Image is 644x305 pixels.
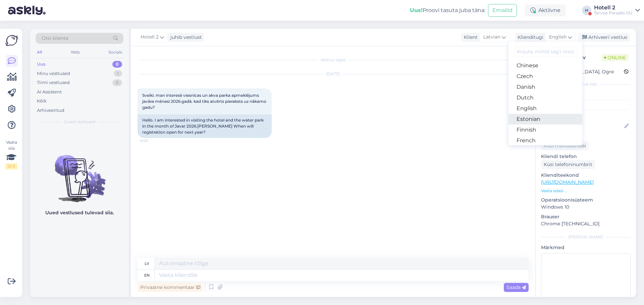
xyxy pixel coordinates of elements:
a: Finnish [508,125,582,135]
div: Tiimi vestlused [37,79,70,86]
p: Operatsioonisüsteem [541,197,631,204]
div: Privaatne kommentaar [138,283,203,292]
span: Saada [506,284,526,290]
div: AI Assistent [37,89,62,95]
div: Klient [461,34,478,41]
span: Hotell 2 [141,33,159,41]
span: Otsi kliente [42,35,68,42]
div: lv [145,258,149,269]
div: Küsi telefoninumbrit [541,160,595,169]
div: Kliendi info [541,81,631,87]
div: Hello. I am interested in visiting the hotel and the water park in the month of Javar 2026.[PERSO... [138,115,272,138]
span: Online [601,54,629,61]
a: English [508,103,582,114]
div: en [144,270,150,281]
p: Klienditeekond [541,172,631,179]
p: Brauser [541,213,631,220]
img: Askly Logo [5,34,18,47]
div: Klienditugi [515,34,543,41]
div: Proovi tasuta juba täna: [410,6,485,14]
div: Minu vestlused [37,70,70,77]
p: Kliendi tag'id [541,91,631,98]
button: Emailid [488,4,517,17]
div: Socials [107,48,123,57]
div: Vaata siia [5,139,17,169]
div: 0 / 3 [5,163,17,169]
input: Kirjuta, millist tag'i otsid [514,47,577,57]
p: Kliendi email [541,134,631,141]
div: H [582,6,591,15]
p: Märkmed [541,244,631,251]
div: All [36,48,43,57]
p: Kliendi nimi [541,112,631,120]
a: [URL][DOMAIN_NAME] [541,179,594,185]
div: [DATE] [138,71,529,77]
div: juhib vestlust [168,34,202,41]
span: Sveiki. man interesē viesnīcas un akva parka apmeklējums javāra mēnesī 2026.gadā. kad tiks atvērt... [142,93,267,110]
input: Lisa nimi [541,123,623,130]
div: Tervise Paradiis OÜ [594,10,633,16]
div: Arhiveeritud [37,107,64,114]
span: Latvian [483,33,500,41]
p: Vaata edasi ... [541,188,631,194]
div: Uus [37,61,46,68]
a: Dutch [508,92,582,103]
div: [PERSON_NAME] [541,234,631,240]
span: English [549,33,567,41]
img: No chats [30,143,129,203]
div: Hotell 2 [594,5,633,10]
a: Chinese [508,60,582,71]
div: 0 [112,61,122,68]
input: Lisa tag [541,100,631,110]
span: 10:03 [140,138,165,143]
a: French [508,135,582,146]
a: Czech [508,71,582,82]
div: Küsi meiliaadressi [541,141,589,150]
p: Kliendi telefon [541,153,631,160]
div: 0 [112,79,122,86]
div: Arhiveeri vestlus [578,33,630,42]
a: Estonian [508,114,582,125]
div: Kõik [37,98,47,104]
p: Windows 10 [541,204,631,211]
div: Aktiivne [525,4,566,16]
a: Hotell 2Tervise Paradiis OÜ [594,5,640,16]
p: Uued vestlused tulevad siia. [45,209,114,216]
p: Chrome [TECHNICAL_ID] [541,220,631,227]
div: Web [69,48,81,57]
span: Uued vestlused [64,119,95,125]
a: Danish [508,82,582,92]
div: 1 [114,70,122,77]
b: Uus! [410,7,423,13]
div: Vestlus algas [138,57,529,63]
